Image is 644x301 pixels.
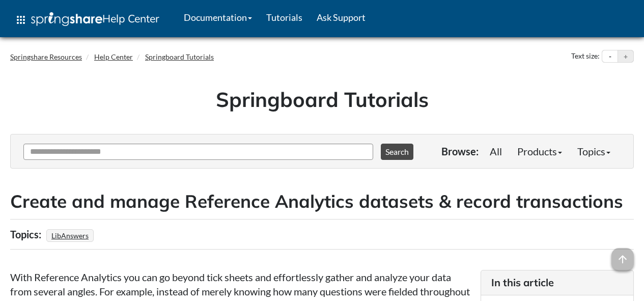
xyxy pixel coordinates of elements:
[618,50,633,63] button: Increase text size
[482,141,510,161] a: All
[15,14,27,26] span: apps
[441,144,479,158] p: Browse:
[611,249,634,261] a: arrow_upward
[94,52,133,61] a: Help Center
[31,12,102,26] img: Springshare
[8,5,166,35] a: apps Help Center
[611,248,634,270] span: arrow_upward
[145,52,214,61] a: Springboard Tutorials
[510,141,570,161] a: Products
[570,141,618,161] a: Topics
[18,85,626,114] h1: Springboard Tutorials
[310,5,373,30] a: Ask Support
[491,276,623,290] h3: In this article
[569,50,602,63] div: Text size:
[10,52,82,61] a: Springshare Resources
[50,228,90,243] a: LibAnswers
[102,12,159,25] span: Help Center
[10,189,634,214] h2: Create and manage Reference Analytics datasets & record transactions
[177,5,259,30] a: Documentation
[259,5,310,30] a: Tutorials
[10,225,44,244] div: Topics:
[381,144,413,160] button: Search
[602,50,618,63] button: Decrease text size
